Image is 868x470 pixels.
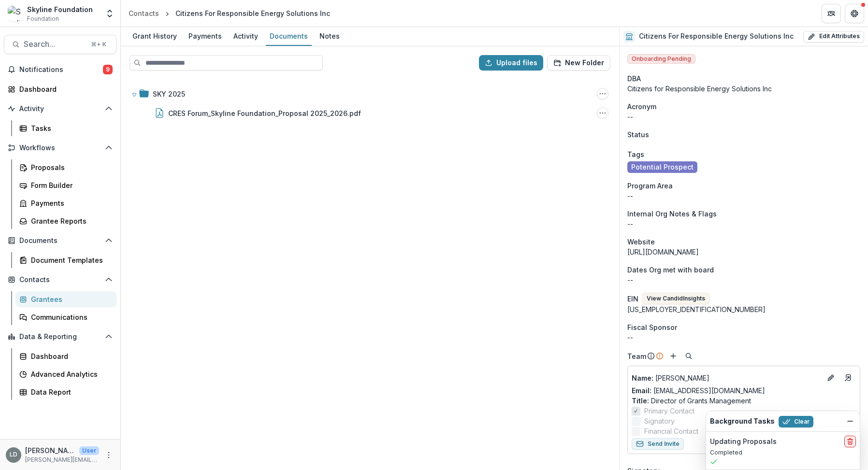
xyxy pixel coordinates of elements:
button: More [103,449,115,461]
div: Skyline Foundation [27,4,93,14]
button: Edit Attributes [803,31,864,43]
button: Add [667,350,679,362]
div: Document Templates [31,255,109,265]
p: -- [627,112,860,122]
span: Search... [24,40,85,49]
p: -- [627,191,860,201]
a: Payments [185,27,226,46]
span: Primary Contact [644,406,694,416]
div: Dashboard [19,84,109,94]
button: Open Activity [4,101,116,116]
img: Skyline Foundation [8,6,23,21]
span: Fiscal Sponsor [627,322,677,332]
nav: breadcrumb [125,6,334,20]
button: Open Documents [4,233,116,248]
p: [PERSON_NAME][EMAIL_ADDRESS][DOMAIN_NAME] [25,456,99,464]
span: Workflows [19,144,101,152]
button: Open Workflows [4,140,116,156]
a: Proposals [15,159,116,175]
a: Payments [15,195,116,211]
div: CRES Forum_Skyline Foundation_Proposal 2025_2026.pdf [168,108,361,118]
a: Grantee Reports [15,213,116,229]
button: SKY 2025 Options [597,88,608,100]
button: Clear [779,416,813,427]
span: Acronym [627,101,656,112]
a: Communications [15,309,116,325]
h2: Citizens For Responsible Energy Solutions Inc [639,32,794,41]
span: Documents [19,237,101,245]
span: Signatory [644,416,675,426]
a: Advanced Analytics [15,366,116,382]
a: Grant History [129,27,181,46]
button: Open entity switcher [103,4,116,23]
button: Search [683,350,694,362]
button: Open Data & Reporting [4,329,116,344]
div: Proposals [31,162,109,172]
h2: Updating Proposals [710,438,777,446]
div: CRES Forum_Skyline Foundation_Proposal 2025_2026.pdfCRES Forum_Skyline Foundation_Proposal 2025_2... [128,103,612,123]
button: Send Invite [632,438,684,450]
div: Payments [31,198,109,208]
p: -- [627,219,860,229]
div: SKY 2025SKY 2025 Options [128,84,612,103]
div: Data Report [31,387,109,397]
div: Form Builder [31,180,109,190]
p: [PERSON_NAME] [632,373,821,383]
button: Search... [4,35,116,54]
h2: Background Tasks [710,417,775,426]
div: Lisa Dinh [10,452,17,458]
p: -- [627,275,860,285]
div: Activity [230,29,262,43]
span: Contacts [19,276,101,284]
span: Foundation [27,14,59,23]
span: Onboarding Pending [627,54,695,64]
a: Notes [316,27,344,46]
span: DBA [627,73,641,84]
div: Grant History [129,29,181,43]
div: Notes [316,29,344,43]
a: Document Templates [15,252,116,268]
div: -- [627,332,860,342]
span: 9 [103,65,113,74]
a: Tasks [15,120,116,136]
a: Contacts [125,6,163,20]
div: Citizens for Responsible Energy Solutions Inc [627,84,860,94]
span: Financial Contact [644,426,698,436]
button: New Folder [547,55,610,71]
button: Notifications9 [4,62,116,77]
a: Form Builder [15,177,116,193]
p: User [79,446,99,455]
span: Potential Prospect [631,163,694,171]
a: Dashboard [4,81,116,97]
span: Internal Org Notes & Flags [627,209,717,219]
span: Tags [627,149,644,159]
a: Go to contact [840,370,856,385]
div: Tasks [31,123,109,133]
span: Name : [632,374,653,382]
span: Title : [632,397,649,405]
div: Contacts [129,8,159,18]
span: Notifications [19,66,103,74]
div: Payments [185,29,226,43]
span: Website [627,237,655,247]
div: ⌘ + K [89,39,108,50]
span: Status [627,129,649,140]
button: Dismiss [844,415,856,427]
div: Dashboard [31,351,109,361]
div: Citizens For Responsible Energy Solutions Inc [175,8,330,18]
a: Grantees [15,291,116,307]
span: Dates Org met with board [627,265,714,275]
button: Upload files [479,55,543,71]
span: Email: [632,386,651,395]
p: Director of Grants Management [632,396,856,406]
button: View CandidInsights [642,293,709,304]
p: Team [627,351,646,361]
a: [URL][DOMAIN_NAME] [627,248,699,256]
div: SKY 2025 [153,89,185,99]
button: Edit [825,372,837,384]
span: Data & Reporting [19,333,101,341]
button: Open Contacts [4,272,116,287]
a: Activity [230,27,262,46]
p: [PERSON_NAME] [25,445,75,456]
